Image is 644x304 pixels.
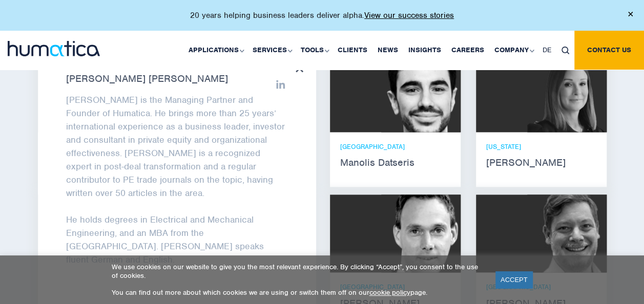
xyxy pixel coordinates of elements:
[369,288,410,297] a: cookie policy
[486,142,596,151] p: [US_STATE]
[112,263,483,280] p: We use cookies on our website to give you the most relevant experience. By clicking “Accept”, you...
[8,41,100,56] img: logo
[527,194,607,272] img: Claudio Limacher
[372,31,403,70] a: News
[66,93,288,200] p: [PERSON_NAME] is the Managing Partner and Founder of Humatica. He brings more than 25 years’ inte...
[66,213,288,266] p: He holds degrees in Electrical and Mechanical Engineering, and an MBA from the [GEOGRAPHIC_DATA]....
[296,31,333,70] a: Tools
[190,10,454,20] p: 20 years helping business leaders deliver alpha.
[543,46,551,54] span: DE
[112,288,483,297] p: You can find out more about which cookies we are using or switch them off on our page.
[381,54,461,132] img: Manolis Datseris
[495,271,533,288] a: ACCEPT
[247,31,296,70] a: Services
[381,194,461,272] img: Andreas Knobloch
[562,47,569,54] img: search_icon
[489,31,537,70] a: Company
[333,31,372,70] a: Clients
[66,75,288,83] strong: [PERSON_NAME] [PERSON_NAME]
[527,54,607,132] img: Melissa Mounce
[486,159,596,167] strong: [PERSON_NAME]
[403,31,446,70] a: Insights
[340,142,450,151] p: [GEOGRAPHIC_DATA]
[537,31,556,70] a: DE
[574,31,644,70] a: Contact us
[183,31,247,70] a: Applications
[446,31,489,70] a: Careers
[364,10,454,20] a: View our success stories
[340,159,450,167] strong: Manolis Datseris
